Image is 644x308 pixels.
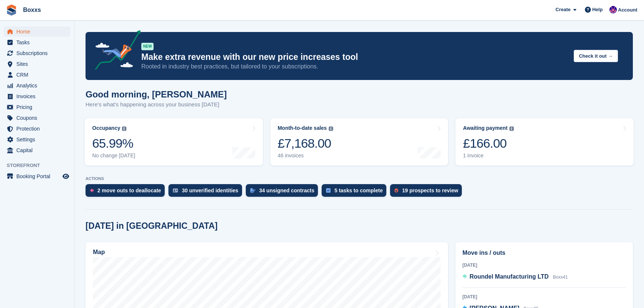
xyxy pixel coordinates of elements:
span: Roundel Manufacturing LTD [470,273,549,280]
span: Tasks [16,37,61,48]
a: menu [4,37,70,48]
p: Here's what's happening across your business [DATE] [86,100,227,109]
button: Check it out → [574,50,618,62]
a: 2 move outs to deallocate [86,184,168,200]
div: NEW [141,43,154,50]
span: Analytics [16,80,61,91]
span: Pricing [16,102,61,112]
img: verify_identity-adf6edd0f0f0b5bbfe63781bf79b02c33cf7c696d77639b501bdc392416b5a36.svg [173,188,178,193]
a: menu [4,59,70,69]
a: menu [4,48,70,58]
div: Awaiting payment [463,125,508,131]
div: £166.00 [463,136,514,151]
img: move_outs_to_deallocate_icon-f764333ba52eb49d3ac5e1228854f67142a1ed5810a6f6cc68b1a99e826820c5.svg [90,188,94,193]
span: Home [16,26,61,37]
a: Occupancy 65.99% No change [DATE] [85,118,263,166]
div: Month-to-date sales [278,125,327,131]
div: 46 invoices [278,153,333,159]
div: [DATE] [463,262,626,269]
img: task-75834270c22a3079a89374b754ae025e5fb1db73e45f91037f5363f120a921f8.svg [326,188,331,193]
span: Boxx41 [553,275,568,280]
div: [DATE] [463,293,626,300]
div: Occupancy [92,125,120,131]
a: 30 unverified identities [168,184,246,200]
a: Awaiting payment £166.00 1 invoice [455,118,634,166]
img: prospect-51fa495bee0391a8d652442698ab0144808aea92771e9ea1ae160a38d050c398.svg [395,188,398,193]
img: icon-info-grey-7440780725fd019a000dd9b08b2336e03edf1995a4989e88bcd33f0948082b44.svg [122,126,126,131]
h2: Move ins / outs [463,248,626,257]
div: No change [DATE] [92,153,135,159]
h1: Good morning, [PERSON_NAME] [86,89,227,99]
a: Preview store [61,172,70,181]
span: Settings [16,134,61,145]
a: menu [4,171,70,182]
span: Create [556,6,570,13]
a: Roundel Manufacturing LTD Boxx41 [463,272,568,282]
div: 19 prospects to review [402,187,458,193]
div: £7,168.00 [278,136,333,151]
img: stora-icon-8386f47178a22dfd0bd8f6a31ec36ba5ce8667c1dd55bd0f319d3a0aa187defe.svg [6,4,17,16]
a: menu [4,145,70,155]
span: Capital [16,145,61,155]
div: 34 unsigned contracts [259,187,315,193]
a: menu [4,123,70,134]
p: Make extra revenue with our new price increases tool [141,52,568,62]
img: icon-info-grey-7440780725fd019a000dd9b08b2336e03edf1995a4989e88bcd33f0948082b44.svg [329,126,333,131]
p: ACTIONS [86,176,633,181]
span: Booking Portal [16,171,61,182]
div: 5 tasks to complete [334,187,383,193]
div: 65.99% [92,136,135,151]
span: Sites [16,59,61,69]
a: menu [4,91,70,102]
a: Boxxs [20,4,44,16]
a: 34 unsigned contracts [246,184,322,200]
a: Month-to-date sales £7,168.00 46 invoices [270,118,448,166]
span: Subscriptions [16,48,61,58]
a: menu [4,102,70,112]
span: CRM [16,70,61,80]
span: Help [592,6,603,13]
a: menu [4,134,70,145]
a: menu [4,113,70,123]
div: 2 move outs to deallocate [97,187,161,193]
img: price-adjustments-announcement-icon-8257ccfd72463d97f412b2fc003d46551f7dbcb40ab6d574587a9cd5c0d94... [89,30,141,73]
a: 19 prospects to review [390,184,466,200]
a: menu [4,26,70,37]
h2: Map [93,249,105,256]
div: 30 unverified identities [182,187,238,193]
p: Rooted in industry best practices, but tailored to your subscriptions. [141,62,568,71]
a: 5 tasks to complete [322,184,390,200]
img: contract_signature_icon-13c848040528278c33f63329250d36e43548de30e8caae1d1a13099fd9432cc5.svg [250,188,255,193]
img: icon-info-grey-7440780725fd019a000dd9b08b2336e03edf1995a4989e88bcd33f0948082b44.svg [509,126,514,131]
h2: [DATE] in [GEOGRAPHIC_DATA] [86,221,218,231]
a: menu [4,70,70,80]
div: 1 invoice [463,153,514,159]
span: Coupons [16,113,61,123]
span: Storefront [7,162,74,169]
span: Protection [16,123,61,134]
a: menu [4,80,70,91]
img: Jamie Malcolm [609,6,617,13]
span: Account [618,6,637,14]
span: Invoices [16,91,61,102]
